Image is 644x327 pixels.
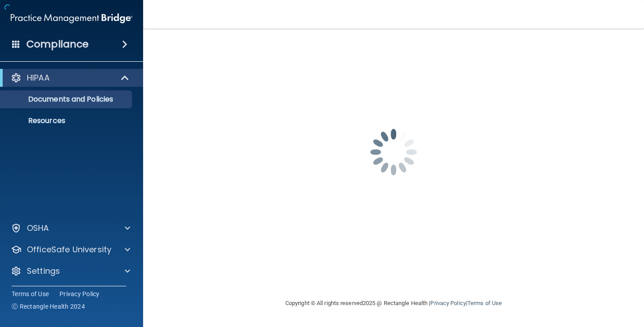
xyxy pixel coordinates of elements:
p: OSHA [27,223,49,234]
p: HIPAA [27,72,50,83]
a: Privacy Policy [59,289,100,298]
h4: Compliance [26,38,89,51]
a: HIPAA [11,72,130,83]
p: OfficeSafe University [27,244,111,255]
a: Terms of Use [467,300,502,306]
div: Copyright © All rights reserved 2025 @ Rectangle Health | | [230,289,557,318]
p: Settings [27,266,60,276]
a: Settings [11,266,130,276]
p: Resources [6,116,128,125]
a: OfficeSafe University [11,244,130,255]
p: Documents and Policies [6,95,128,104]
img: PMB logo [11,9,132,27]
span: Ⓒ Rectangle Health 2024 [12,302,85,311]
a: Terms of Use [12,289,49,298]
iframe: Drift Widget Chat Controller [489,268,633,303]
a: Privacy Policy [430,300,466,306]
a: OSHA [11,223,130,234]
img: spinner.e123f6fc.gif [349,107,438,197]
